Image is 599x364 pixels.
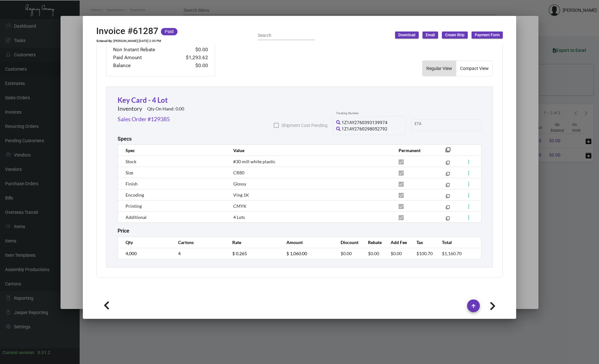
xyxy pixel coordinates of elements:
[436,237,465,248] th: Total
[226,237,280,248] th: Rate
[38,349,50,356] div: 0.51.2
[446,195,450,199] mat-icon: filter_none
[96,39,113,43] td: Entered By:
[118,237,172,248] th: Qty
[410,237,436,248] th: Tax
[392,145,436,156] th: Permanent
[233,203,247,209] span: CMYK
[440,123,470,128] input: End date
[233,214,245,220] span: 4 Lots
[391,251,402,256] span: $0.00
[384,237,410,248] th: Add Fee
[415,123,434,128] input: Start date
[233,170,244,175] span: CR80
[118,96,168,104] a: Key Card - 4 Lot
[113,46,175,54] td: Non Instant Rebate
[445,149,451,154] mat-icon: filter_none
[422,31,438,38] button: Email
[227,145,392,156] th: Value
[445,32,465,38] span: Create Ship
[126,203,142,209] span: Printing
[113,54,175,62] td: Paid Amount
[398,32,415,38] span: Download
[175,62,208,70] td: $0.00
[416,251,433,256] span: $100.70
[446,184,450,188] mat-icon: filter_none
[446,173,450,177] mat-icon: filter_none
[395,31,419,38] button: Download
[3,349,35,356] div: Current version:
[368,251,379,256] span: $0.00
[118,105,142,112] h2: Inventory
[280,237,334,248] th: Amount
[446,218,450,222] mat-icon: filter_none
[126,170,133,175] span: Size
[175,54,208,62] td: $1,293.62
[175,46,208,54] td: $0.00
[342,126,387,131] span: 1Z1AY2760298052792
[472,31,503,38] button: Payment Form
[161,28,177,35] mat-chip: Paid
[233,192,249,198] span: Ving 1K
[118,115,170,123] a: Sales Order #129385
[96,26,158,37] h2: Invoice #61287
[446,206,450,211] mat-icon: filter_none
[126,181,138,186] span: Finish
[334,237,362,248] th: Discount
[233,159,276,164] span: #30 mill white plastic
[126,159,136,164] span: Stock
[172,237,226,248] th: Cartons
[281,122,328,129] span: Shipment Cost Pending
[342,120,387,125] span: 1Z1AY2760393139974
[118,136,132,142] h2: Specs
[475,32,500,38] span: Payment Form
[442,31,468,38] button: Create Ship
[362,237,384,248] th: Rebate
[113,62,175,70] td: Balance
[446,162,450,166] mat-icon: filter_none
[147,106,184,112] h2: Qty On Hand: 0.00
[426,32,435,38] span: Email
[113,39,162,43] td: [PERSON_NAME] [DATE] 2:00 PM
[341,251,352,256] span: $0.00
[126,192,144,198] span: Encoding
[126,214,147,220] span: Additional
[456,61,493,76] button: Compact View
[422,61,456,76] button: Regular View
[233,181,246,186] span: Glossy
[442,251,462,256] span: $1,160.70
[118,228,129,234] h2: Price
[118,145,227,156] th: Spec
